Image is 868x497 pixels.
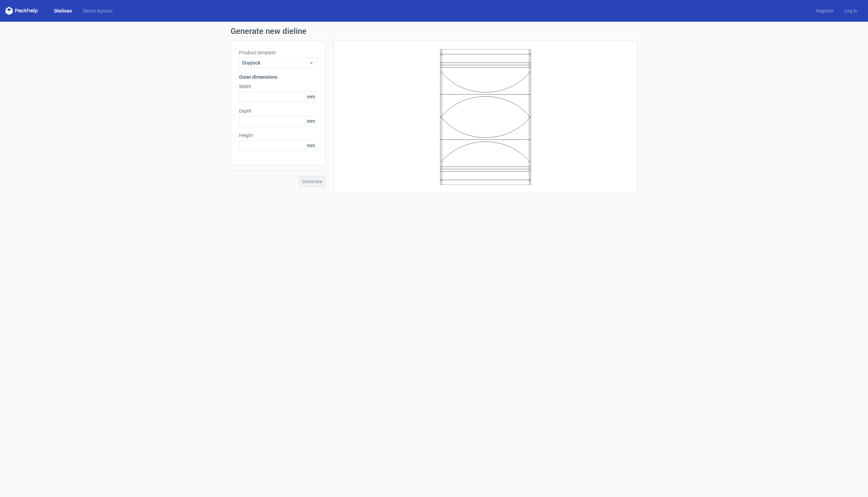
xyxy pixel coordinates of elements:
[811,7,839,14] a: Register
[239,108,317,114] label: Depth
[239,83,317,90] label: Width
[239,49,317,56] label: Product template
[305,92,317,102] span: mm
[77,7,118,14] a: Diecut layouts
[239,74,317,80] h3: Outer dimensions
[305,140,317,151] span: mm
[49,7,77,14] a: Dielines
[242,59,309,66] span: Doypack
[839,7,863,14] a: Log in
[231,27,637,35] h1: Generate new dieline
[305,116,317,126] span: mm
[239,132,317,139] label: Height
